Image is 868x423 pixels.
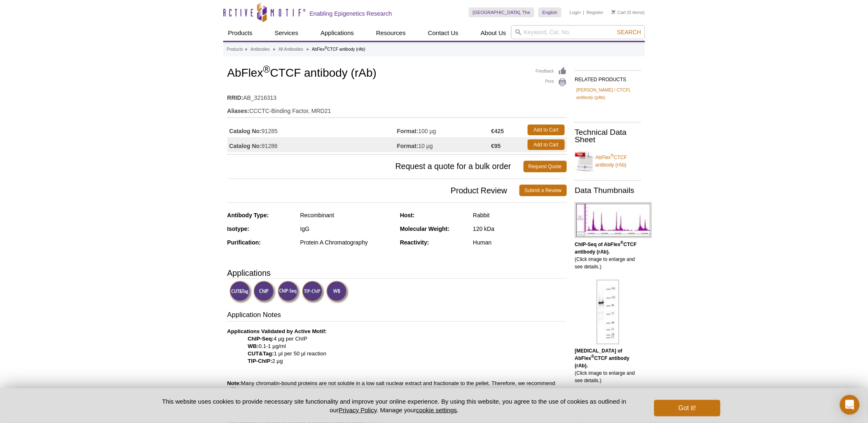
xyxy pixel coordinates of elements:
img: Western Blot Validated [326,281,349,303]
strong: Aliases: [227,107,250,115]
td: AB_3216313 [227,89,567,102]
input: Keyword, Cat. No. [511,25,645,39]
div: Rabbit [473,211,566,219]
b: [MEDICAL_DATA] of AbFlex CTCF antibody (rAb). [575,348,630,369]
div: Protein A Chromatography [300,239,394,246]
strong: Isotype: [227,226,250,232]
h3: Application Notes [227,310,567,322]
li: (0 items) [612,7,645,17]
img: CUT&Tag Validated [229,281,252,303]
h2: Technical Data Sheet [575,129,641,143]
li: » [306,47,309,52]
a: Applications [316,25,359,41]
li: AbFlex CTCF antibody (rAb) [312,47,365,52]
strong: RRID: [227,94,243,101]
h3: Applications [227,267,567,279]
img: ChIP-Seq Validated [278,281,300,303]
p: This website uses cookies to provide necessary site functionality and improve your online experie... [148,397,641,414]
strong: €425 [491,127,504,135]
p: 4 µg per ChIP 0.1-1 µg/ml 1 µl per 50 µl reaction 2 µg Many chromatin-bound proteins are not solu... [227,328,567,395]
button: Got it! [654,400,720,416]
span: Request a quote for a bulk order [227,161,524,172]
strong: ChIP-Seq: [248,336,274,342]
strong: Format: [397,142,419,150]
div: IgG [300,225,394,233]
span: Search [617,29,641,35]
a: Contact Us [423,25,463,41]
a: AbFlex®CTCF antibody (rAb) [575,149,641,174]
a: Submit a Review [519,185,566,196]
a: Products [227,46,243,53]
a: [GEOGRAPHIC_DATA], The [469,7,534,17]
div: Open Intercom Messenger [840,395,860,415]
strong: Format: [397,127,419,135]
a: Products [223,25,257,41]
div: Recombinant [300,211,394,219]
b: Note: [227,380,241,386]
a: Services [270,25,304,41]
button: cookie settings [416,407,457,414]
a: Cart [612,9,626,15]
p: (Click image to enlarge and see details.) [575,347,641,384]
strong: €95 [491,142,501,150]
a: [PERSON_NAME] / CTCFL antibody (pAb) [577,86,639,101]
img: AbFlex<sup>®</sup> CTCF antibody (rAb) tested by Western blot. [597,280,619,344]
a: Request Quote [524,161,567,172]
strong: Host: [400,212,415,219]
a: All Antibodies [278,46,303,53]
a: English [538,7,562,17]
li: » [273,47,276,52]
strong: Purification: [227,239,261,246]
td: CCCTC-Binding Factor, MRD21 [227,102,567,115]
img: TIP-ChIP Validated [302,281,325,303]
li: | [583,7,585,17]
td: 91286 [227,137,397,152]
p: (Click image to enlarge and see details.) [575,241,641,270]
a: About Us [476,25,511,41]
td: 91285 [227,122,397,137]
a: Register [587,9,604,15]
strong: Catalog No: [229,142,262,150]
strong: Molecular Weight: [400,226,449,232]
div: Human [473,239,566,246]
a: High Salt / Sonication Protocol [230,387,313,395]
sup: ® [620,240,623,245]
b: Applications Validated by Active Motif: [227,328,327,334]
strong: TIP-ChIP: [248,358,272,364]
a: Antibodies [250,46,270,53]
strong: WB: [248,343,259,349]
a: Privacy Policy [339,407,377,414]
b: ChIP-Seq of AbFlex CTCF antibody (rAb). [575,242,637,255]
a: Print [536,78,567,87]
h2: RELATED PRODUCTS [575,70,641,85]
li: » [245,47,248,52]
sup: ® [325,46,327,50]
sup: ® [592,354,594,359]
td: 10 µg [397,137,491,152]
img: AbFlex<sup>®</sup> CTCF antibody (rAb) tested by ChIP-Seq. [575,202,652,238]
td: 100 µg [397,122,491,137]
div: 120 kDa [473,225,566,233]
sup: ® [263,64,270,75]
h2: Enabling Epigenetics Research [310,10,392,17]
strong: Catalog No: [229,127,262,135]
strong: Reactivity: [400,239,429,246]
img: ChIP Validated [253,281,276,303]
strong: CUT&Tag: [248,350,274,357]
a: Feedback [536,67,567,76]
a: Resources [371,25,411,41]
strong: Antibody Type: [227,212,269,219]
a: Login [570,9,581,15]
span: Product Review [227,185,520,196]
img: Your Cart [612,10,615,14]
h2: Data Thumbnails [575,187,641,194]
sup: ® [611,153,614,158]
button: Search [615,28,643,36]
h1: AbFlex CTCF antibody (rAb) [227,67,567,81]
a: Add to Cart [528,125,565,135]
a: Add to Cart [528,139,565,150]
